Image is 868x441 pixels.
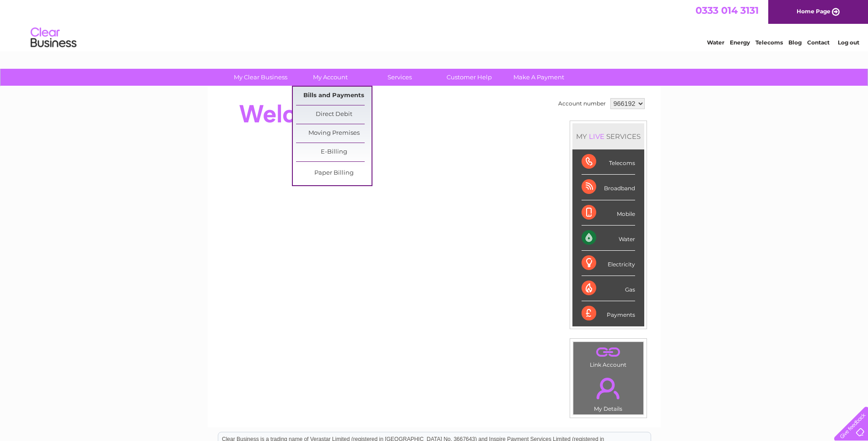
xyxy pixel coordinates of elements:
[576,344,641,360] a: .
[573,342,644,370] td: Link Account
[572,123,644,149] div: MY SERVICES
[587,132,606,141] div: LIVE
[296,164,372,182] a: Paper Billing
[788,39,802,46] a: Blog
[582,251,635,276] div: Electricity
[296,143,372,161] a: E-Billing
[695,5,759,16] a: 0333 014 3131
[292,69,368,86] a: My Account
[431,69,507,86] a: Customer Help
[582,276,635,301] div: Gas
[582,200,635,226] div: Mobile
[362,69,437,86] a: Services
[223,69,298,86] a: My Clear Business
[296,124,372,143] a: Moving Premises
[573,370,644,415] td: My Details
[838,39,859,46] a: Log out
[556,96,608,111] td: Account number
[30,24,77,52] img: logo.png
[730,39,750,46] a: Energy
[582,301,635,326] div: Payments
[755,39,783,46] a: Telecoms
[501,69,577,86] a: Make A Payment
[576,372,641,404] a: .
[807,39,830,46] a: Contact
[582,175,635,200] div: Broadband
[296,87,372,105] a: Bills and Payments
[582,149,635,175] div: Telecoms
[582,226,635,251] div: Water
[218,5,651,44] div: Clear Business is a trading name of Verastar Limited (registered in [GEOGRAPHIC_DATA] No. 3667643...
[707,39,724,46] a: Water
[296,105,372,124] a: Direct Debit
